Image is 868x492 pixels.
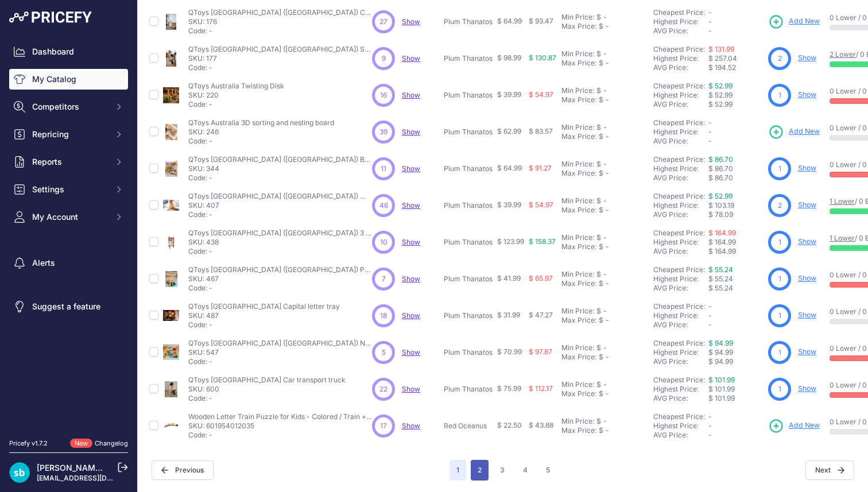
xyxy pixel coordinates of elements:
[708,320,712,329] span: -
[95,439,128,447] a: Changelog
[708,265,733,274] a: $ 55.24
[708,348,733,357] span: $ 94.99
[497,311,520,319] span: $ 31.99
[381,164,386,174] span: 11
[708,63,764,72] div: $ 194.52
[653,394,708,403] div: AVG Price:
[9,207,128,227] button: My Account
[603,95,609,104] div: -
[830,50,856,59] a: 2 Lower
[444,127,493,137] p: Plum Thanatos
[402,17,420,26] span: Show
[444,238,493,247] p: Plum Thanatos
[382,53,386,64] span: 9
[402,201,420,210] a: Show
[601,307,607,316] div: -
[561,389,596,398] div: Max Price:
[402,91,420,99] span: Show
[778,164,781,174] span: 1
[789,420,820,431] span: Add New
[798,347,816,356] a: Show
[37,474,157,482] a: [EMAIL_ADDRESS][DOMAIN_NAME]
[188,17,372,26] p: SKU: 176
[32,211,107,223] span: My Account
[599,316,603,325] div: $
[596,13,601,22] div: $
[9,41,128,425] nav: Sidebar
[188,192,372,201] p: QToys [GEOGRAPHIC_DATA] ([GEOGRAPHIC_DATA]) WOODEN RAIN MAKER
[561,426,596,435] div: Max Price:
[188,173,372,183] p: Code: -
[768,124,820,140] a: Add New
[603,279,609,288] div: -
[708,26,712,35] span: -
[497,164,522,172] span: $ 64.99
[601,160,607,169] div: -
[529,274,553,282] span: $ 65.97
[529,200,553,209] span: $ 54.97
[561,233,594,242] div: Min Price:
[653,320,708,330] div: AVG Price:
[778,311,781,321] span: 1
[497,17,522,25] span: $ 64.99
[708,339,733,347] a: $ 94.99
[601,196,607,206] div: -
[778,347,781,358] span: 1
[653,45,705,53] a: Cheapest Price:
[596,160,601,169] div: $
[798,200,816,209] a: Show
[708,118,712,127] span: -
[188,210,372,219] p: Code: -
[402,311,420,320] a: Show
[529,90,553,99] span: $ 54.97
[444,274,493,284] p: Plum Thanatos
[444,91,493,100] p: Plum Thanatos
[805,460,854,480] button: Next
[188,247,372,256] p: Code: -
[653,63,708,72] div: AVG Price:
[708,100,764,109] div: $ 52.99
[561,316,596,325] div: Max Price:
[601,13,607,22] div: -
[778,237,781,247] span: 1
[402,238,420,246] a: Show
[708,201,734,210] span: $ 103.19
[653,201,708,210] div: Highest Price:
[471,460,489,481] button: Go to page 2
[708,421,712,430] span: -
[601,233,607,242] div: -
[380,311,387,321] span: 18
[653,311,708,320] div: Highest Price:
[561,59,596,68] div: Max Price:
[653,284,708,293] div: AVG Price:
[529,384,553,393] span: $ 112.17
[778,53,782,64] span: 2
[601,49,607,59] div: -
[708,274,733,283] span: $ 55.24
[599,279,603,288] div: $
[188,238,372,247] p: SKU: 438
[32,129,107,140] span: Repricing
[603,132,609,141] div: -
[402,127,420,136] a: Show
[561,160,594,169] div: Min Price:
[653,210,708,219] div: AVG Price:
[402,164,420,173] span: Show
[653,339,705,347] a: Cheapest Price:
[708,164,733,173] span: $ 86.70
[653,265,705,274] a: Cheapest Price:
[497,90,521,99] span: $ 39.99
[379,200,388,211] span: 46
[444,54,493,63] p: Plum Thanatos
[601,417,607,426] div: -
[561,343,594,352] div: Min Price:
[188,357,372,366] p: Code: -
[708,91,733,99] span: $ 52.99
[497,274,521,282] span: $ 41.99
[798,164,816,172] a: Show
[708,385,735,393] span: $ 101.99
[599,132,603,141] div: $
[653,173,708,183] div: AVG Price:
[188,421,372,431] p: SKU: 601954012035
